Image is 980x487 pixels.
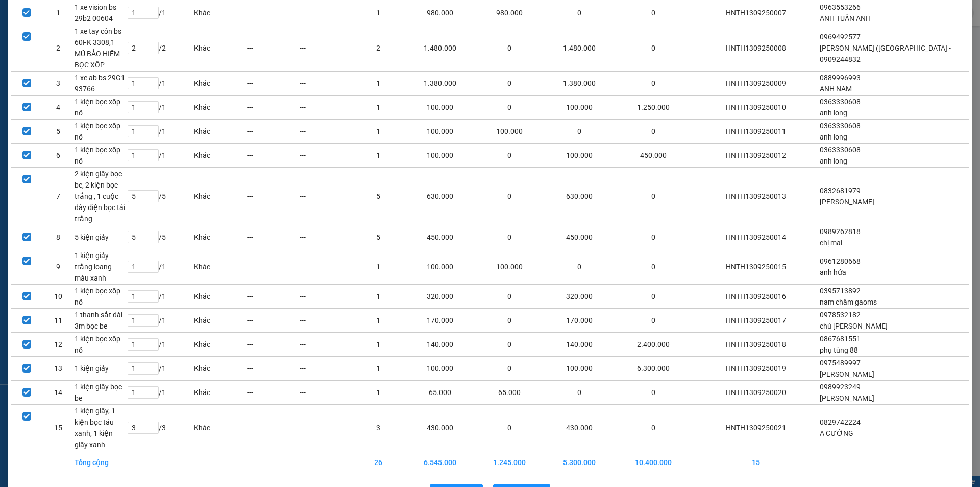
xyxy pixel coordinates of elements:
td: --- [247,1,300,25]
td: 1.250.000 [614,96,692,120]
td: 8 [42,225,74,249]
td: 1 thanh sắt dài 3m bọc be [74,309,127,333]
td: Khác [193,168,247,225]
td: 0 [475,333,545,357]
td: 1 kiện bọc xốp nổ [74,333,127,357]
td: HNTH1309250016 [692,285,819,309]
span: nam châm gaoms [820,298,877,306]
td: 0 [614,120,692,144]
td: Tổng cộng [74,451,127,474]
td: --- [299,1,352,25]
span: [PERSON_NAME] [820,394,874,402]
td: HNTH1309250019 [692,357,819,381]
td: 0 [475,309,545,333]
td: 12 [42,333,74,357]
td: 0 [475,25,545,72]
span: 0989262818 [820,227,861,236]
span: 0961280668 [820,257,861,265]
span: 0363330608 [820,98,861,106]
td: --- [247,144,300,168]
td: --- [247,96,300,120]
td: 1 kiện giấy bọc be [74,381,127,405]
td: 100.000 [405,144,475,168]
td: 170.000 [405,309,475,333]
td: Khác [193,249,247,285]
td: --- [299,249,352,285]
span: 0829742224 [820,418,861,426]
td: --- [247,25,300,72]
td: 0 [614,309,692,333]
td: 0 [614,168,692,225]
td: 1.480.000 [545,25,615,72]
td: --- [299,285,352,309]
td: 450.000 [545,225,615,249]
td: 630.000 [405,168,475,225]
td: --- [299,120,352,144]
span: 0395713892 [820,287,861,295]
td: --- [299,333,352,357]
td: HNTH1309250014 [692,225,819,249]
span: 0963553266 [820,3,861,11]
td: 0 [475,405,545,451]
td: Khác [193,144,247,168]
td: 0 [614,225,692,249]
td: 0 [475,225,545,249]
td: 630.000 [545,168,615,225]
td: 5 [42,120,74,144]
td: 450.000 [614,144,692,168]
td: 0 [475,357,545,381]
td: 13 [42,357,74,381]
span: chú [PERSON_NAME] [820,322,888,330]
span: 0978532182 [820,311,861,319]
td: 1 kiện giấy [74,357,127,381]
td: 170.000 [545,309,615,333]
td: --- [247,72,300,96]
td: 1 xe ab bs 29G1 93766 [74,72,127,96]
td: --- [299,381,352,405]
td: Khác [193,285,247,309]
td: 1 [352,381,405,405]
td: 980.000 [405,1,475,25]
td: 65.000 [475,381,545,405]
td: --- [299,405,352,451]
td: 100.000 [545,96,615,120]
td: 0 [475,285,545,309]
td: Khác [193,72,247,96]
td: / 1 [127,120,193,144]
td: --- [247,357,300,381]
td: 1 [352,357,405,381]
td: / 1 [127,1,193,25]
td: 5.300.000 [545,451,615,474]
td: HNTH1309250017 [692,309,819,333]
td: 1 kiện bọc xốp nổ [74,144,127,168]
td: --- [247,381,300,405]
td: 0 [614,1,692,25]
td: 1 [352,309,405,333]
td: 2 [42,25,74,72]
td: HNTH1309250018 [692,333,819,357]
td: 980.000 [475,1,545,25]
td: 320.000 [405,285,475,309]
span: 0867681551 [820,335,861,343]
td: 0 [475,96,545,120]
span: anh hứa [820,268,846,276]
td: HNTH1309250010 [692,96,819,120]
span: 0969492577 [820,33,861,41]
td: 0 [545,1,615,25]
span: 0975489997 [820,359,861,367]
td: 0 [475,72,545,96]
td: --- [299,144,352,168]
td: 0 [614,25,692,72]
td: / 1 [127,144,193,168]
td: 15 [42,405,74,451]
td: 14 [42,381,74,405]
td: 5 kiện giấy [74,225,127,249]
td: --- [247,405,300,451]
td: HNTH1309250013 [692,168,819,225]
td: / 1 [127,333,193,357]
td: 1 xe tay côn bs 60FK 3308,1 MŨ BẢO HIỂM BỌC XỐP [74,25,127,72]
td: 0 [545,381,615,405]
td: --- [247,168,300,225]
td: 65.000 [405,381,475,405]
td: HNTH1309250011 [692,120,819,144]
